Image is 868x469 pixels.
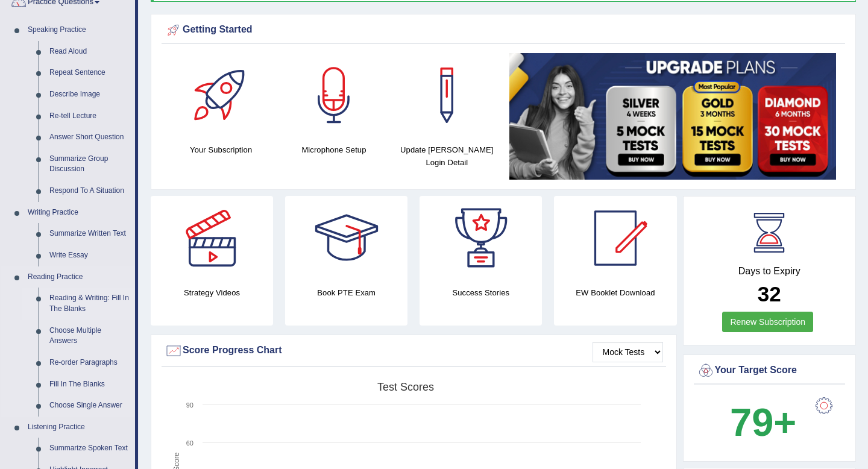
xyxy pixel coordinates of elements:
a: Repeat Sentence [44,62,135,84]
a: Summarize Group Discussion [44,148,135,180]
h4: Success Stories [420,286,542,299]
a: Read Aloud [44,41,135,63]
a: Speaking Practice [22,19,135,41]
h4: Strategy Videos [151,286,273,299]
a: Re-tell Lecture [44,105,135,127]
a: Writing Practice [22,202,135,224]
a: Summarize Spoken Text [44,438,135,459]
text: 90 [186,401,193,409]
a: Renew Subscription [722,312,813,332]
h4: Days to Expiry [697,266,843,277]
a: Listening Practice [22,417,135,438]
div: Score Progress Chart [165,342,663,360]
a: Reading & Writing: Fill In The Blanks [44,288,135,319]
div: Your Target Score [697,362,843,380]
h4: Book PTE Exam [285,286,407,299]
text: 60 [186,439,193,447]
tspan: Test scores [377,381,434,393]
h4: Microphone Setup [283,143,384,156]
a: Write Essay [44,245,135,266]
a: Describe Image [44,84,135,105]
h4: Update [PERSON_NAME] Login Detail [397,143,497,169]
a: Choose Single Answer [44,395,135,417]
a: Summarize Written Text [44,223,135,245]
b: 79+ [730,400,796,444]
h4: EW Booklet Download [554,286,676,299]
a: Re-order Paragraphs [44,352,135,374]
img: small5.jpg [509,53,836,180]
a: Answer Short Question [44,127,135,148]
a: Fill In The Blanks [44,374,135,395]
h4: Your Subscription [171,143,271,156]
b: 32 [758,282,781,306]
a: Choose Multiple Answers [44,320,135,352]
a: Respond To A Situation [44,180,135,202]
a: Reading Practice [22,266,135,288]
div: Getting Started [165,21,842,39]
